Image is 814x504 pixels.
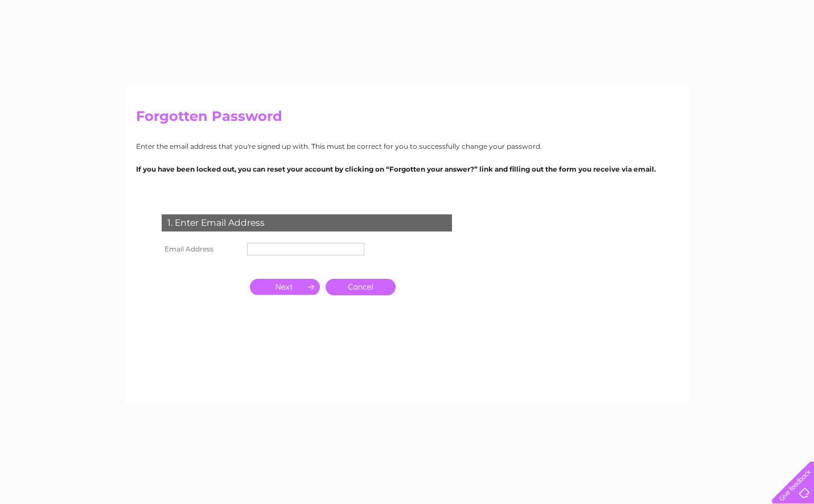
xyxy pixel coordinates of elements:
[162,214,452,231] div: 1. Enter Email Address
[136,164,678,174] p: If you have been locked out, you can reset your account by clicking on “Forgotten your answer?” l...
[136,141,678,152] p: Enter the email address that you're signed up with. This must be correct for you to successfully ...
[326,279,396,295] a: Cancel
[136,108,678,130] h2: Forgotten Password
[159,240,244,258] th: Email Address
